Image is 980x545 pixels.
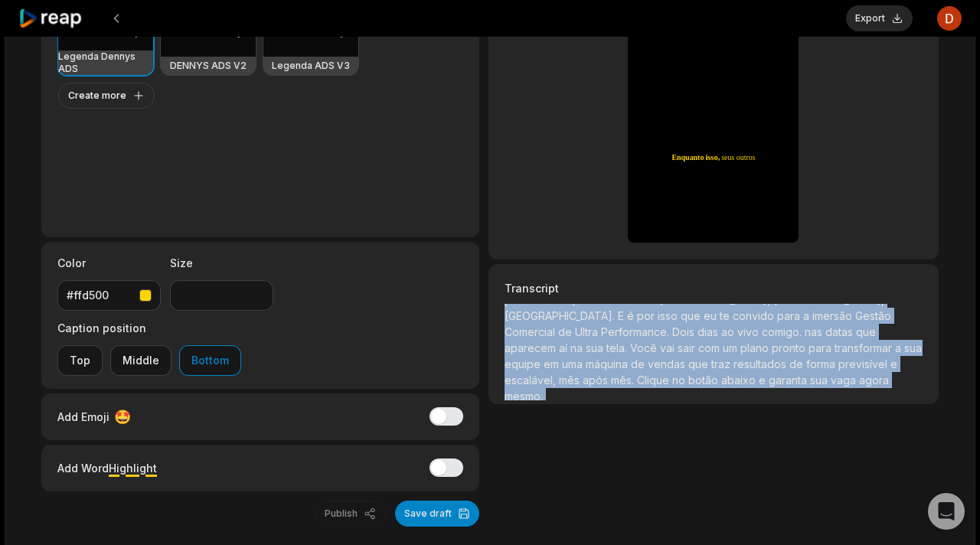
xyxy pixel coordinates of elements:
div: Add Word [57,458,157,478]
span: transformar [835,341,895,354]
span: nas [805,325,825,338]
span: aí [559,341,570,354]
span: que [856,325,876,338]
span: Add Emoji [57,409,109,425]
span: comigo. [762,325,805,338]
span: de [789,357,806,370]
span: imersão [812,309,855,322]
span: após [583,374,611,387]
span: em [544,357,562,370]
span: vivo [737,325,762,338]
span: sua [904,341,922,354]
span: vaga [831,374,859,387]
span: Dois [672,325,697,338]
h3: Transcript [505,280,923,296]
span: dias [697,325,721,338]
span: vai [660,341,678,354]
span: mês. [611,374,637,387]
span: te [720,309,733,322]
span: sair [678,341,698,354]
span: um [723,341,740,354]
span: de [631,357,648,370]
span: isso, [705,152,720,164]
span: forma [806,357,838,370]
label: Caption position [57,320,241,336]
span: e [890,357,897,370]
span: eu [704,309,720,322]
button: #ffd500 [57,280,161,311]
span: 🤩 [114,406,131,427]
span: Enquanto [671,152,704,164]
span: Highlight [109,462,157,475]
h3: DENNYS ADS V2 [170,60,247,72]
span: mês [559,374,583,387]
h3: Legenda Dennys ADS [58,51,153,75]
span: Performance. [601,325,672,338]
button: Bottom [179,345,241,376]
span: vendas [648,357,688,370]
div: Open Intercom Messenger [928,493,965,530]
span: máquina [586,357,631,370]
button: Middle [110,345,171,376]
label: Size [170,255,273,271]
span: ao [721,325,737,338]
button: Publish [315,501,386,527]
span: traz [711,357,733,370]
span: sua [810,374,831,387]
button: Create more [58,83,155,109]
span: por [637,309,658,322]
span: E [618,309,627,322]
span: uma [562,357,586,370]
span: mesmo. [505,390,543,403]
span: Comercial [505,325,558,338]
span: agora [859,374,889,387]
span: que [681,309,704,322]
span: equipe [505,357,544,370]
span: para [808,341,835,354]
span: para [777,309,803,322]
span: botão [688,374,721,387]
span: aparecem [505,341,559,354]
span: tela. [606,341,630,354]
span: e [759,374,769,387]
span: datas [825,325,856,338]
span: outros [737,152,756,164]
span: abaixo [721,374,759,387]
span: a [895,341,904,354]
h3: Legenda ADS V3 [272,60,350,72]
span: Ultra [575,325,601,338]
span: plano [740,341,772,354]
span: Você [630,341,660,354]
button: Top [57,345,103,376]
span: com [698,341,723,354]
span: isso [658,309,681,322]
span: escalável, [505,374,559,387]
div: #ffd500 [67,287,133,303]
label: Color [57,255,161,271]
button: Save draft [395,501,479,527]
span: a [803,309,812,322]
span: previsível [838,357,890,370]
span: seus [721,152,734,164]
span: garanta [769,374,810,387]
span: sua [586,341,606,354]
span: Clique [637,374,672,387]
span: Gestão [855,309,891,322]
span: na [570,341,586,354]
span: convido [733,309,777,322]
span: no [672,374,688,387]
span: pronto [772,341,808,354]
span: é [627,309,637,322]
span: de [558,325,575,338]
span: [GEOGRAPHIC_DATA]. [505,309,618,322]
span: que [688,357,711,370]
span: resultados [733,357,789,370]
button: Export [846,5,913,31]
